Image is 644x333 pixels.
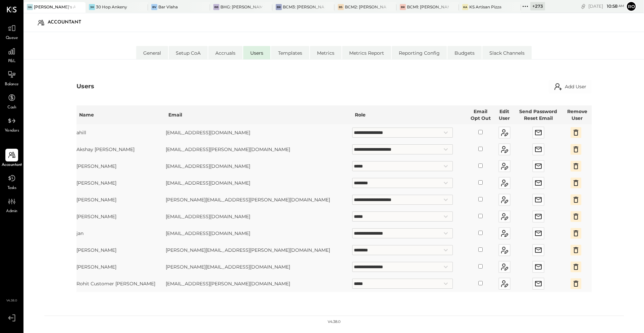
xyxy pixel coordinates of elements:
[0,195,23,215] a: Admin
[76,191,166,208] td: [PERSON_NAME]
[466,105,495,124] th: Email Opt Out
[166,141,352,158] td: [EMAIL_ADDRESS][PERSON_NAME][DOMAIN_NAME]
[166,208,352,225] td: [EMAIL_ADDRESS][DOMAIN_NAME]
[469,4,501,10] div: KS Artisan Pizza
[89,4,95,10] div: 3H
[549,80,592,93] button: Add User
[76,258,166,275] td: [PERSON_NAME]
[482,46,532,59] li: Slack Channels
[345,4,386,10] div: BCM2: [PERSON_NAME] American Cooking
[76,208,166,225] td: [PERSON_NAME]
[76,175,166,191] td: [PERSON_NAME]
[76,105,166,124] th: Name
[151,4,157,10] div: BV
[271,46,309,59] li: Templates
[169,46,208,59] li: Setup CoA
[392,46,447,59] li: Reporting Config
[136,46,168,59] li: General
[328,319,340,325] div: v 4.38.0
[530,2,545,10] div: + 273
[166,175,352,191] td: [EMAIL_ADDRESS][DOMAIN_NAME]
[76,158,166,175] td: [PERSON_NAME]
[0,68,23,88] a: Balance
[213,4,219,10] div: BB
[5,82,19,88] span: Balance
[27,4,33,10] div: HA
[514,105,563,124] th: Send Password Reset Email
[407,4,448,10] div: BCM1: [PERSON_NAME] Kitchen Bar Market
[166,275,352,292] td: [EMAIL_ADDRESS][PERSON_NAME][DOMAIN_NAME]
[220,4,262,10] div: BHG: [PERSON_NAME] Hospitality Group, LLC
[34,4,75,10] div: [PERSON_NAME]'s Atlanta
[166,105,352,124] th: Email
[2,162,22,168] span: Accountant
[208,46,243,59] li: Accruals
[7,185,16,191] span: Tasks
[5,128,19,134] span: Vendors
[310,46,341,59] li: Metrics
[338,4,344,10] div: BS
[166,124,352,141] td: [EMAIL_ADDRESS][DOMAIN_NAME]
[0,91,23,111] a: Cash
[166,225,352,242] td: [EMAIL_ADDRESS][DOMAIN_NAME]
[48,17,88,28] div: Accountant
[76,82,94,91] div: Users
[447,46,482,59] li: Budgets
[243,46,270,59] li: Users
[495,105,514,124] th: Edit User
[158,4,178,10] div: Bar Vlaha
[8,58,16,64] span: P&L
[166,158,352,175] td: [EMAIL_ADDRESS][DOMAIN_NAME]
[166,242,352,258] td: [PERSON_NAME][EMAIL_ADDRESS][PERSON_NAME][DOMAIN_NAME]
[588,3,624,9] div: [DATE]
[0,149,23,168] a: Accountant
[563,105,592,124] th: Remove User
[96,4,127,10] div: 30 Hop Ankeny
[400,4,406,10] div: BR
[580,3,587,10] div: copy link
[0,45,23,64] a: P&L
[342,46,391,59] li: Metrics Report
[6,208,17,215] span: Admin
[76,141,166,158] td: Akshay [PERSON_NAME]
[0,22,23,41] a: Queue
[6,35,18,41] span: Queue
[76,225,166,242] td: jan
[76,242,166,258] td: [PERSON_NAME]
[0,172,23,191] a: Tasks
[283,4,324,10] div: BCM3: [PERSON_NAME] Westside Grill
[462,4,468,10] div: KA
[166,191,352,208] td: [PERSON_NAME][EMAIL_ADDRESS][PERSON_NAME][DOMAIN_NAME]
[276,4,282,10] div: BR
[76,124,166,141] td: ahill
[0,114,23,134] a: Vendors
[7,105,16,111] span: Cash
[352,105,466,124] th: Role
[626,1,637,12] button: Ro
[76,275,166,292] td: Rohit Customer [PERSON_NAME]
[166,258,352,275] td: [PERSON_NAME][EMAIL_ADDRESS][DOMAIN_NAME]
